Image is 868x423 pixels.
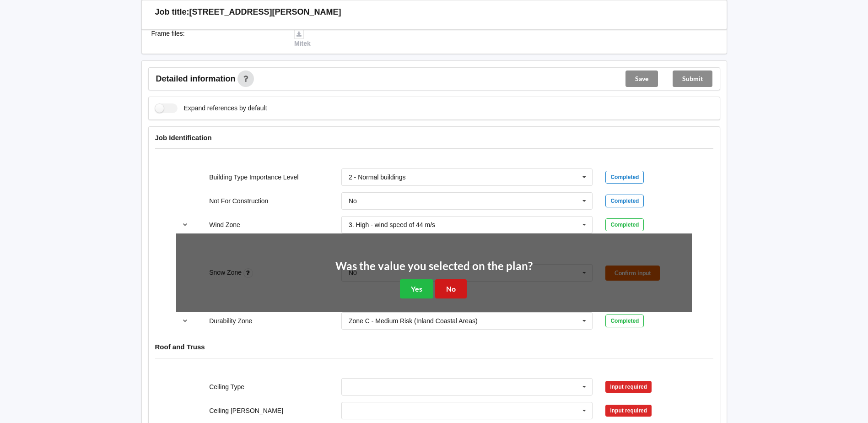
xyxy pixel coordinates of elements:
button: Yes [400,279,433,298]
h3: Job title: [155,7,189,17]
div: Completed [605,218,644,231]
h4: Job Identification [155,133,713,142]
label: Ceiling Type [209,383,244,390]
div: Zone C - Medium Risk (Inland Coastal Areas) [349,318,478,324]
h4: Roof and Truss [155,342,713,351]
div: Completed [605,171,644,184]
button: reference-toggle [176,217,194,233]
div: Completed [605,195,644,207]
div: Input required [605,381,652,393]
label: Wind Zone [209,221,240,228]
div: No [349,198,357,204]
h2: Was the value you selected on the plan? [335,259,533,273]
button: reference-toggle [176,313,194,329]
div: Frame files : [145,29,288,48]
label: Not For Construction [209,197,268,205]
label: Expand references by default [155,103,267,113]
div: Completed [605,315,644,327]
div: Input required [605,405,652,417]
div: 2 - Normal buildings [349,174,406,180]
label: Ceiling [PERSON_NAME] [209,407,283,414]
h3: [STREET_ADDRESS][PERSON_NAME] [189,7,341,17]
span: Detailed information [156,75,236,83]
a: Mitek [294,30,311,47]
button: No [435,279,467,298]
label: Durability Zone [209,317,252,325]
label: Building Type Importance Level [209,174,298,181]
div: 3. High - wind speed of 44 m/s [349,222,435,228]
